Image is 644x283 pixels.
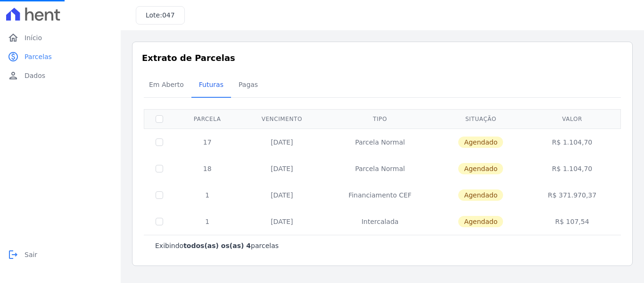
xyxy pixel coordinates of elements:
span: Futuras [193,75,229,94]
td: Parcela Normal [323,129,436,155]
td: [DATE] [240,182,323,208]
span: Pagas [233,75,264,94]
td: R$ 1.104,70 [525,155,619,182]
td: 1 [174,182,240,208]
td: 18 [174,155,240,182]
a: homeInício [4,28,117,47]
td: R$ 107,54 [525,208,619,235]
i: person [8,70,19,81]
td: R$ 1.104,70 [525,129,619,155]
th: Tipo [323,109,436,129]
td: Intercalada [323,208,436,235]
th: Situação [437,109,525,129]
a: paidParcelas [4,47,117,66]
th: Vencimento [240,109,323,129]
td: [DATE] [240,129,323,155]
td: [DATE] [240,155,323,182]
span: Agendado [458,137,503,148]
span: Agendado [458,216,503,227]
span: Parcelas [25,52,52,61]
span: Sair [25,250,37,259]
span: Agendado [458,163,503,174]
h3: Extrato de Parcelas [142,51,623,64]
h3: Lote: [146,10,175,20]
td: R$ 371.970,37 [525,182,619,208]
b: todos(as) os(as) 4 [183,242,251,249]
span: Em Aberto [143,75,190,94]
span: 047 [162,11,175,19]
td: [DATE] [240,208,323,235]
th: Valor [525,109,619,129]
td: 1 [174,208,240,235]
p: Exibindo parcelas [155,241,279,250]
span: Agendado [458,189,503,201]
a: logoutSair [4,245,117,264]
a: Em Aberto [141,73,191,98]
span: Dados [25,71,45,80]
td: 17 [174,129,240,155]
td: Financiamento CEF [323,182,436,208]
i: paid [8,51,19,62]
td: Parcela Normal [323,155,436,182]
a: Pagas [231,73,265,98]
th: Parcela [174,109,240,129]
a: personDados [4,66,117,85]
a: Futuras [191,73,231,98]
span: Início [25,33,42,43]
i: home [8,32,19,43]
i: logout [8,249,19,260]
